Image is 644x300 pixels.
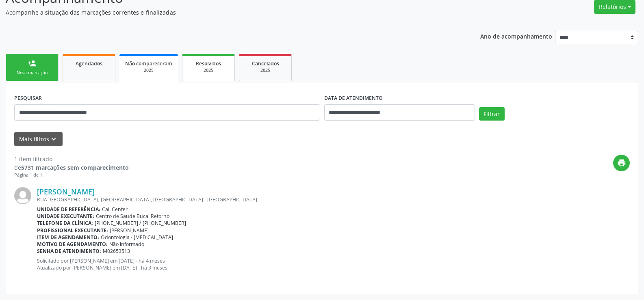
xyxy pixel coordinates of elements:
div: Nova marcação [12,70,52,76]
button: Filtrar [479,107,505,121]
b: Unidade executante: [37,213,94,220]
label: PESQUISAR [14,92,42,104]
div: 2025 [188,67,229,73]
span: Agendados [76,60,102,67]
b: Profissional executante: [37,227,108,234]
i: print [617,158,626,167]
a: [PERSON_NAME] [37,187,95,196]
span: Call Center [102,206,128,213]
span: Não compareceram [125,60,172,67]
span: Resolvidos [196,60,221,67]
span: [PERSON_NAME] [110,227,149,234]
div: de [14,163,129,172]
p: Ano de acompanhamento [480,31,552,41]
span: Cancelados [252,60,279,67]
button: print [613,155,630,171]
p: Solicitado por [PERSON_NAME] em [DATE] - há 4 meses Atualizado por [PERSON_NAME] em [DATE] - há 3... [37,257,630,271]
div: person_add [28,59,37,68]
b: Motivo de agendamento: [37,241,108,248]
span: [PHONE_NUMBER] / [PHONE_NUMBER] [95,220,186,227]
div: RUA [GEOGRAPHIC_DATA], [GEOGRAPHIC_DATA], [GEOGRAPHIC_DATA] - [GEOGRAPHIC_DATA] [37,196,630,203]
b: Item de agendamento: [37,234,99,241]
b: Senha de atendimento: [37,248,101,255]
i: keyboard_arrow_down [49,135,58,144]
span: M02653513 [103,248,130,255]
span: Não informado [109,241,144,248]
div: 2025 [245,67,286,73]
span: Odontologia - [MEDICAL_DATA] [101,234,173,241]
div: 2025 [125,67,172,73]
label: DATA DE ATENDIMENTO [324,92,383,104]
p: Acompanhe a situação das marcações correntes e finalizadas [6,8,449,17]
strong: 5731 marcações sem comparecimento [21,164,129,171]
div: Página 1 de 1 [14,172,129,179]
div: 1 item filtrado [14,155,129,163]
span: Centro de Saude Bucal Retorno [96,213,169,220]
b: Telefone da clínica: [37,220,93,227]
b: Unidade de referência: [37,206,100,213]
img: img [14,187,31,204]
button: Mais filtroskeyboard_arrow_down [14,132,63,146]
